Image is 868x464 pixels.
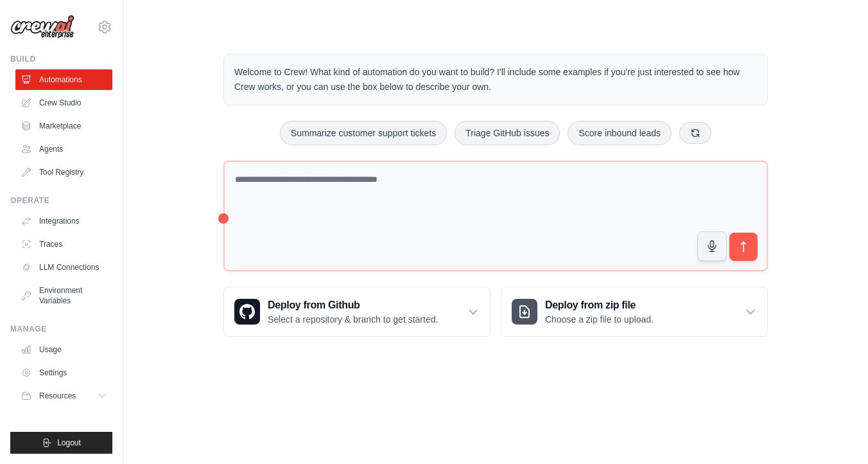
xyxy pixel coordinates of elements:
[10,15,74,39] img: Logo
[15,257,112,278] a: LLM Connections
[268,313,438,326] p: Select a repository & branch to get started.
[15,386,112,406] button: Resources
[234,65,757,94] p: Welcome to Crew! What kind of automation do you want to build? I'll include some examples if you'...
[10,195,112,206] div: Operate
[15,116,112,136] a: Marketplace
[10,432,112,454] button: Logout
[15,280,112,311] a: Environment Variables
[10,54,112,64] div: Build
[57,438,81,448] span: Logout
[568,121,672,145] button: Score inbound leads
[15,362,112,383] a: Settings
[280,121,447,145] button: Summarize customer support tickets
[545,298,654,313] h3: Deploy from zip file
[15,339,112,360] a: Usage
[545,313,654,326] p: Choose a zip file to upload.
[268,298,438,313] h3: Deploy from Github
[39,391,76,401] span: Resources
[15,69,112,90] a: Automations
[15,234,112,254] a: Traces
[15,139,112,159] a: Agents
[455,121,560,145] button: Triage GitHub issues
[10,324,112,334] div: Manage
[15,211,112,231] a: Integrations
[15,93,112,113] a: Crew Studio
[15,162,112,183] a: Tool Registry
